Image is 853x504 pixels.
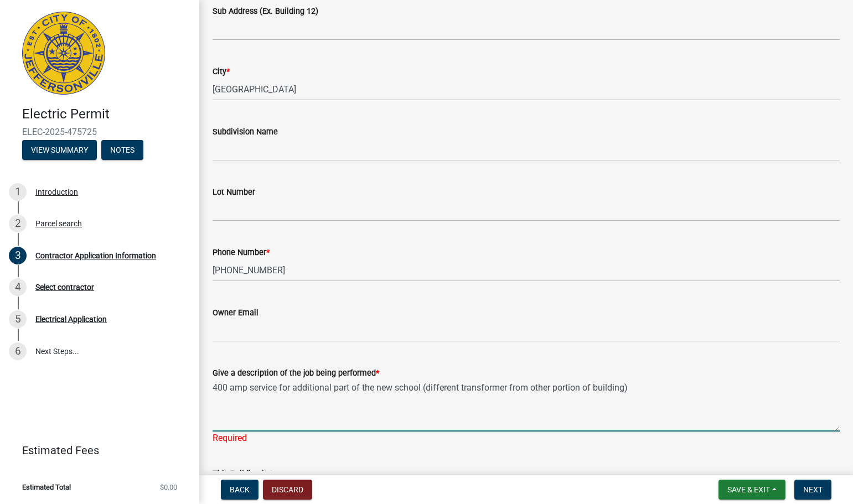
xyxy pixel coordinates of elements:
[213,68,230,76] label: City
[9,215,27,232] div: 2
[9,439,182,461] a: Estimated Fees
[22,106,190,122] h4: Electric Permit
[9,183,27,201] div: 1
[213,189,255,196] label: Lot Number
[22,146,97,155] wm-modal-confirm: Summary
[101,140,143,160] button: Notes
[213,309,259,317] label: Owner Email
[35,252,156,259] div: Contractor Application Information
[22,484,71,491] span: Estimated Total
[9,247,27,264] div: 3
[35,283,94,291] div: Select contractor
[101,146,143,155] wm-modal-confirm: Notes
[213,370,379,377] label: Give a description of the job being performed
[213,8,318,15] label: Sub Address (Ex. Building 12)
[221,480,259,500] button: Back
[9,342,27,360] div: 6
[213,432,840,445] div: Required
[35,315,107,323] div: Electrical Application
[22,127,177,137] span: ELEC-2025-475725
[794,480,831,500] button: Next
[803,485,823,494] span: Next
[35,220,82,227] div: Parcel search
[9,278,27,296] div: 4
[263,480,312,500] button: Discard
[160,484,177,491] span: $0.00
[22,12,105,95] img: City of Jeffersonville, Indiana
[230,485,250,494] span: Back
[727,485,770,494] span: Save & Exit
[213,470,273,478] label: This Building is:
[213,128,278,136] label: Subdivision Name
[22,140,97,160] button: View Summary
[9,310,27,328] div: 5
[35,188,78,196] div: Introduction
[718,480,785,500] button: Save & Exit
[213,249,270,257] label: Phone Number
